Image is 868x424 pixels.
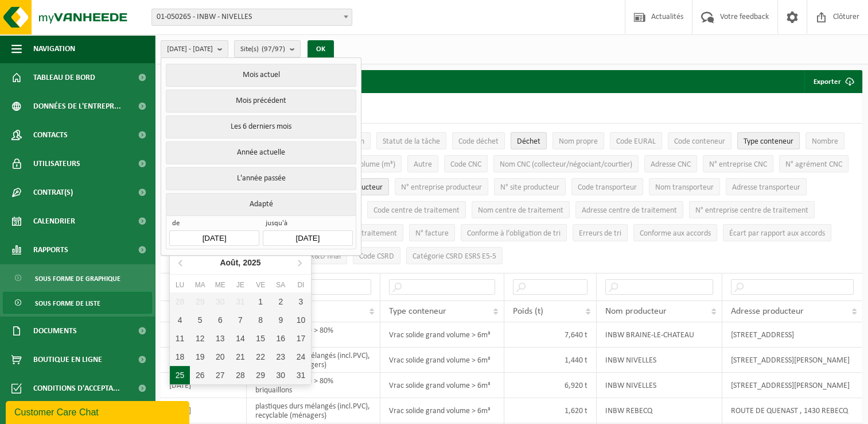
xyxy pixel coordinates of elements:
[695,206,808,215] span: N° entreprise centre de traitement
[367,201,466,218] button: Code centre de traitementCode centre de traitement: Activate to sort
[412,252,496,261] span: Catégorie CSRD ESRS E5-5
[230,279,250,291] div: Je
[166,167,356,190] button: L'année passée
[251,348,271,366] div: 22
[230,311,250,329] div: 7
[190,366,210,384] div: 26
[35,292,100,314] span: Sous forme de liste
[406,247,503,264] button: Catégorie CSRD ESRS E5-5Catégorie CSRD ESRS E5-5: Activate to sort
[597,398,722,423] td: INBW REBECQ
[291,348,311,366] div: 24
[500,160,632,169] span: Nom CNC (collecteur/négociant/courtier)
[190,279,210,291] div: Ma
[167,41,213,58] span: [DATE] - [DATE]
[170,329,190,348] div: 11
[251,292,271,311] div: 1
[3,267,152,289] a: Sous forme de graphique
[210,292,230,311] div: 30
[812,137,838,146] span: Nombre
[271,348,291,366] div: 23
[251,329,271,348] div: 15
[33,63,95,92] span: Tableau de bord
[33,149,80,178] span: Utilisateurs
[731,307,804,316] span: Adresse producteur
[389,307,446,316] span: Type conteneur
[723,224,831,241] button: Écart par rapport aux accordsÉcart par rapport aux accords: Activate to sort
[380,322,504,348] td: Vrac solide grand volume > 6m³
[33,92,121,121] span: Données de l'entrepr...
[444,155,488,172] button: Code CNCCode CNC: Activate to sort
[571,178,643,195] button: Code transporteurCode transporteur: Activate to sort
[251,366,271,384] div: 29
[573,224,628,241] button: Erreurs de triErreurs de tri: Activate to sort
[166,115,356,138] button: Les 6 derniers mois
[504,348,597,373] td: 1,440 t
[353,247,400,264] button: Code CSRDCode CSRD: Activate to sort
[190,348,210,366] div: 19
[286,247,347,264] button: Code R&D finalCode R&amp;D final: Activate to sort
[210,348,230,366] div: 20
[166,193,356,215] button: Adapté
[161,322,247,348] td: [DATE]
[722,373,862,398] td: [STREET_ADDRESS][PERSON_NAME]
[709,160,767,169] span: N° entreprise CNC
[263,219,352,230] span: jusqu'à
[166,64,356,87] button: Mois actuel
[6,399,192,424] iframe: chat widget
[291,366,311,384] div: 31
[35,268,120,290] span: Sous forme de graphique
[33,374,120,403] span: Conditions d'accepta...
[689,201,815,218] button: N° entreprise centre de traitementN° entreprise centre de traitement: Activate to sort
[597,348,722,373] td: INBW NIVELLES
[210,311,230,329] div: 6
[215,253,265,272] div: Août,
[251,311,271,329] div: 8
[493,155,639,172] button: Nom CNC (collecteur/négociant/courtier)Nom CNC (collecteur/négociant/courtier): Activate to sort
[247,398,380,423] td: plastiques durs mélangés (incl.PVC), recyclable (ménagers)
[151,9,352,26] span: 01-050265 - INBW - NIVELLES
[744,137,793,146] span: Type conteneur
[805,132,844,149] button: NombreNombre: Activate to sort
[779,155,848,172] button: N° agrément CNCN° agrément CNC: Activate to sort
[33,345,102,374] span: Boutique en ligne
[190,329,210,348] div: 12
[247,348,380,373] td: plastiques durs mélangés (incl.PVC), recyclable (ménagers)
[722,398,862,423] td: ROUTE DE QUENAST , 1430 REBECQ
[230,366,250,384] div: 28
[291,329,311,348] div: 17
[247,373,380,398] td: Inerte, recyclable > 80% briquaillons
[409,224,455,241] button: N° factureN° facture: Activate to sort
[376,132,446,149] button: Statut de la tâcheStatut de la tâche: Activate to sort
[597,373,722,398] td: INBW NIVELLES
[230,292,250,311] div: 31
[33,207,75,236] span: Calendrier
[511,132,547,149] button: DéchetDéchet: Activate to sort
[500,183,559,192] span: N° site producteur
[291,311,311,329] div: 10
[401,183,482,192] span: N° entreprise producteur
[247,322,380,348] td: Inerte, recyclable > 80% briquaillons
[271,279,291,291] div: Sa
[166,90,356,113] button: Mois précédent
[33,34,75,63] span: Navigation
[3,292,152,314] a: Sous forme de liste
[633,224,717,241] button: Conforme aux accords : Activate to sort
[251,279,271,291] div: Ve
[170,366,190,384] div: 25
[517,137,540,146] span: Déchet
[161,398,247,423] td: [DATE]
[349,155,402,172] button: Volume (m³)Volume (m³): Activate to sort
[240,41,285,58] span: Site(s)
[579,229,621,238] span: Erreurs de tri
[732,183,800,192] span: Adresse transporteur
[380,398,504,423] td: Vrac solide grand volume > 6m³
[804,70,861,93] button: Exporter
[578,183,637,192] span: Code transporteur
[291,279,311,291] div: Di
[190,292,210,311] div: 29
[478,206,563,215] span: Nom centre de traitement
[308,40,334,59] button: OK
[467,229,560,238] span: Conforme à l’obligation de tri
[504,373,597,398] td: 6,920 t
[170,348,190,366] div: 18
